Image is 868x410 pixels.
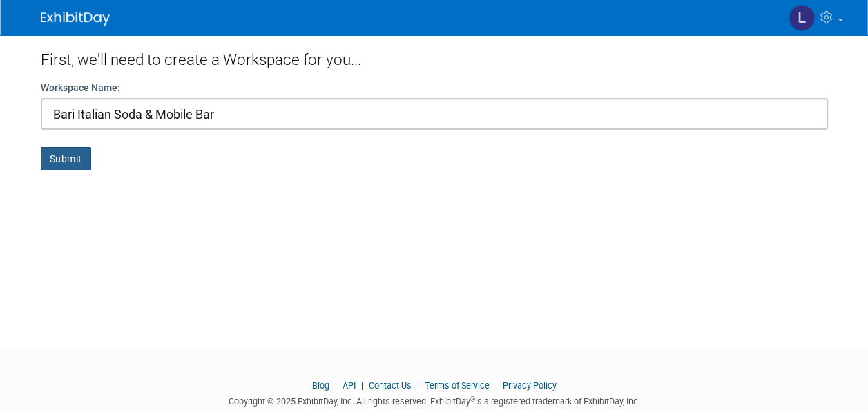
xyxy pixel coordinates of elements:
[41,81,120,95] label: Workspace Name:
[414,380,423,391] span: |
[358,380,367,391] span: |
[343,380,356,391] a: API
[312,380,329,391] a: Blog
[789,5,815,31] img: Loretta Baleczak
[369,380,412,391] a: Contact Us
[470,396,475,403] sup: ®
[41,98,828,130] input: Name of your organization
[41,147,91,170] button: Submit
[492,380,501,391] span: |
[425,380,490,391] a: Terms of Service
[503,380,557,391] a: Privacy Policy
[41,35,828,81] div: First, we'll need to create a Workspace for you...
[331,380,340,391] span: |
[41,12,110,26] img: ExhibitDay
